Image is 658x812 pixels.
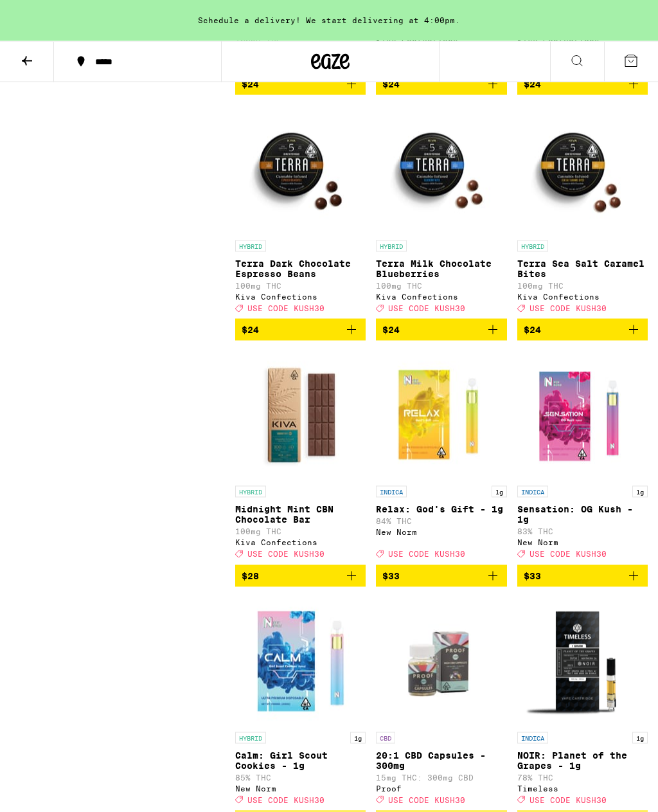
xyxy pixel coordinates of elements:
p: 1g [350,732,366,744]
p: 100mg THC [517,282,648,290]
p: 100mg THC [235,527,366,536]
a: Open page for Calm: Girl Scout Cookies - 1g from New Norm [235,597,366,811]
a: Open page for Terra Sea Salt Caramel Bites from Kiva Confections [517,105,648,319]
span: $24 [524,79,541,89]
div: Kiva Confections [517,293,648,301]
p: CBD [376,732,395,744]
p: 85% THC [235,773,366,782]
img: New Norm - Sensation: OG Kush - 1g [518,351,646,480]
a: Open page for 20:1 CBD Capsules - 300mg from Proof [376,597,506,811]
div: Kiva Confections [235,538,366,546]
button: Add to bag [235,73,366,95]
div: Kiva Confections [376,293,506,301]
a: Open page for Terra Milk Chocolate Blueberries from Kiva Confections [376,105,506,319]
p: 100mg THC [376,282,506,290]
p: Terra Sea Salt Caramel Bites [517,258,648,279]
span: $33 [382,571,400,581]
span: $24 [382,79,400,89]
p: 83% THC [517,527,648,536]
div: Proof [376,784,506,793]
span: USE CODE KUSH30 [529,304,607,312]
p: HYBRID [517,240,548,252]
img: Kiva Confections - Terra Milk Chocolate Blueberries [377,105,506,234]
span: USE CODE KUSH30 [388,796,465,804]
p: HYBRID [235,732,266,744]
span: $24 [524,325,541,335]
span: $28 [242,571,259,581]
p: INDICA [517,732,548,744]
div: New Norm [376,528,506,536]
p: NOIR: Planet of the Grapes - 1g [517,750,648,771]
p: 20:1 CBD Capsules - 300mg [376,750,506,771]
span: $24 [242,79,259,89]
button: Add to bag [376,319,506,341]
p: Midnight Mint CBN Chocolate Bar [235,504,366,525]
p: Terra Milk Chocolate Blueberries [376,258,506,279]
div: New Norm [235,784,366,793]
p: 15mg THC: 300mg CBD [376,773,506,782]
span: USE CODE KUSH30 [247,304,325,312]
span: USE CODE KUSH30 [388,550,465,559]
span: USE CODE KUSH30 [529,796,607,804]
button: Add to bag [235,565,366,587]
button: Add to bag [376,73,506,95]
p: INDICA [517,486,548,498]
p: 84% THC [376,517,506,525]
img: Kiva Confections - Terra Sea Salt Caramel Bites [518,105,646,234]
span: $24 [242,325,259,335]
div: Kiva Confections [235,293,366,301]
img: New Norm - Calm: Girl Scout Cookies - 1g [236,597,365,726]
img: Kiva Confections - Midnight Mint CBN Chocolate Bar [236,351,365,480]
button: Add to bag [376,565,506,587]
a: Open page for Midnight Mint CBN Chocolate Bar from Kiva Confections [235,351,366,564]
span: $33 [524,571,541,581]
p: 1g [632,486,648,498]
p: HYBRID [235,486,266,498]
p: Sensation: OG Kush - 1g [517,504,648,525]
img: Proof - 20:1 CBD Capsules - 300mg [376,597,506,726]
p: 100mg THC [235,282,366,290]
p: HYBRID [376,240,407,252]
img: New Norm - Relax: God's Gift - 1g [377,351,506,480]
span: USE CODE KUSH30 [247,796,325,804]
span: $24 [382,325,400,335]
img: Kiva Confections - Terra Dark Chocolate Espresso Beans [236,105,365,234]
div: Timeless [517,784,648,793]
a: Open page for NOIR: Planet of the Grapes - 1g from Timeless [517,597,648,811]
p: 1g [492,486,507,498]
a: Open page for Relax: God's Gift - 1g from New Norm [376,351,506,564]
p: Terra Dark Chocolate Espresso Beans [235,258,366,279]
p: HYBRID [235,240,266,252]
span: USE CODE KUSH30 [247,550,325,559]
span: USE CODE KUSH30 [388,304,465,312]
img: Timeless - NOIR: Planet of the Grapes - 1g [518,597,646,726]
p: 1g [632,732,648,744]
p: INDICA [376,486,407,498]
button: Add to bag [517,565,648,587]
button: Add to bag [235,319,366,341]
span: Hi. Need any help? [8,9,93,19]
p: Relax: God's Gift - 1g [376,504,506,514]
p: 78% THC [517,773,648,782]
div: New Norm [517,538,648,546]
button: Add to bag [517,73,648,95]
button: Add to bag [517,319,648,341]
p: Calm: Girl Scout Cookies - 1g [235,750,366,771]
a: Open page for Terra Dark Chocolate Espresso Beans from Kiva Confections [235,105,366,319]
span: USE CODE KUSH30 [529,550,607,559]
a: Open page for Sensation: OG Kush - 1g from New Norm [517,351,648,564]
